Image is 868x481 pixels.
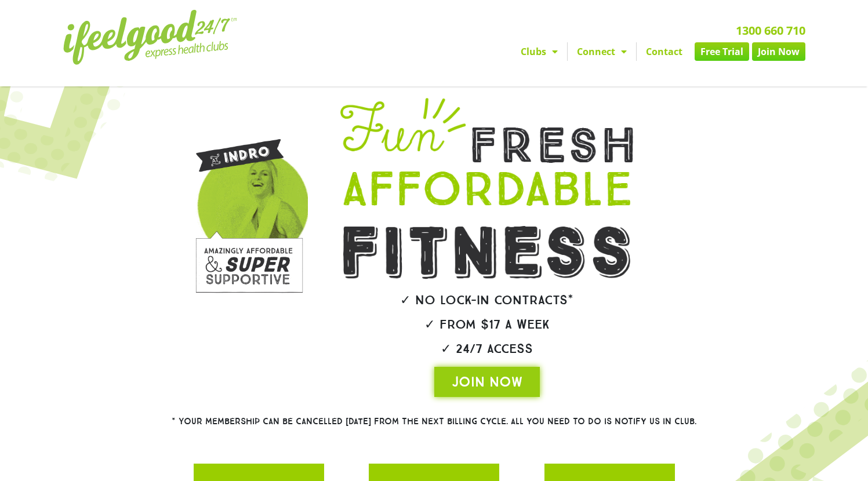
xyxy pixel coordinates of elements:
[568,42,636,61] a: Connect
[327,42,805,61] nav: Menu
[308,294,666,307] h2: ✓ No lock-in contracts*
[452,373,522,391] span: JOIN NOW
[637,42,692,61] a: Contact
[736,23,805,38] a: 1300 660 710
[695,42,749,61] a: Free Trial
[308,342,666,355] h2: ✓ 24/7 Access
[434,367,540,397] a: JOIN NOW
[511,42,567,61] a: Clubs
[752,42,805,61] a: Join Now
[130,417,739,426] h2: * Your membership can be cancelled [DATE] from the next billing cycle. All you need to do is noti...
[308,318,666,331] h2: ✓ From $17 a week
